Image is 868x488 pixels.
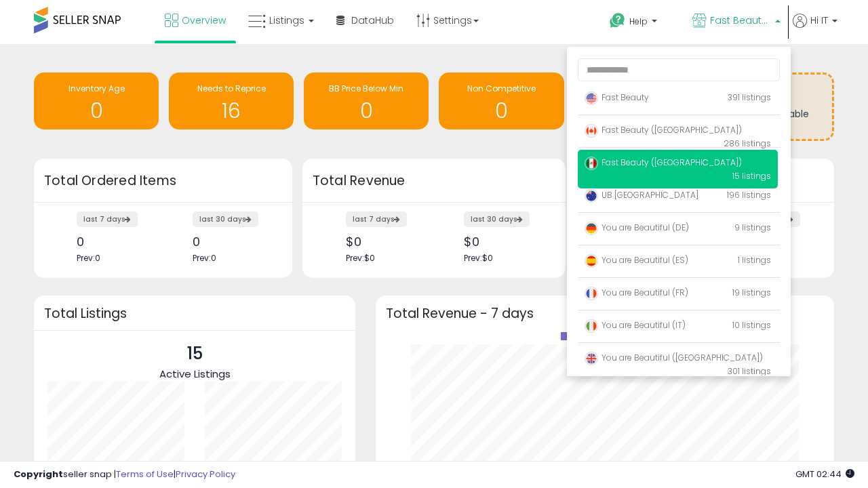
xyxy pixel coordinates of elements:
a: Help [599,2,680,44]
img: australia.png [585,189,598,203]
h3: Total Listings [44,308,345,319]
span: UB [GEOGRAPHIC_DATA] [585,189,698,201]
a: Hi IT [793,14,837,44]
span: You are Beautiful (IT) [585,319,686,331]
span: Inventory Age [68,83,125,94]
img: canada.png [585,124,598,138]
a: Non Competitive 0 [439,73,564,129]
h1: 0 [446,100,557,122]
span: Active Listings [159,367,231,381]
div: 0 [193,235,269,249]
div: seller snap | | [14,468,235,481]
span: 19 listings [732,287,771,298]
img: italy.png [585,319,598,333]
img: uk.png [585,352,598,365]
div: $0 [464,235,542,249]
h1: 0 [311,100,422,122]
i: Get Help [609,12,626,29]
a: Needs to Reprice 16 [169,73,294,129]
label: last 7 days [77,211,138,227]
span: BB Price Below Min [329,83,403,94]
img: mexico.png [585,157,598,170]
span: 286 listings [724,138,771,149]
h3: Total Revenue - 7 days [386,308,824,319]
span: You are Beautiful (FR) [585,287,688,298]
span: Fast Beauty ([GEOGRAPHIC_DATA]) [585,124,742,136]
span: Fast Beauty ([GEOGRAPHIC_DATA]) [585,157,742,168]
span: Prev: 0 [77,252,100,264]
label: last 30 days [193,211,258,227]
span: DataHub [351,14,394,27]
span: Prev: $0 [464,252,493,264]
span: 2025-10-7 02:44 GMT [795,468,854,481]
img: france.png [585,287,598,300]
span: 15 listings [732,170,771,182]
span: Listings [269,14,304,27]
strong: Copyright [14,468,63,481]
span: 196 listings [727,189,771,201]
span: 1 listings [738,254,771,266]
span: 301 listings [728,365,771,377]
span: 10 listings [732,319,771,331]
span: Needs to Reprice [197,83,266,94]
h3: Total Revenue [313,171,555,190]
span: Prev: 0 [193,252,216,264]
a: Terms of Use [116,468,174,481]
div: 0 [77,235,153,249]
a: Privacy Policy [176,468,235,481]
span: 391 listings [728,91,771,103]
h1: 0 [41,100,152,122]
a: Inventory Age 0 [34,73,159,129]
img: germany.png [585,222,598,235]
span: Fast Beauty ([GEOGRAPHIC_DATA]) [710,14,771,27]
span: You are Beautiful ([GEOGRAPHIC_DATA]) [585,352,763,363]
span: 9 listings [734,222,771,233]
span: Help [629,16,648,27]
span: Non Competitive [467,83,536,94]
label: last 30 days [464,211,530,227]
img: usa.png [585,91,598,105]
h1: 16 [176,100,287,122]
span: Fast Beauty [585,91,649,103]
span: You are Beautiful (DE) [585,222,689,233]
div: $0 [346,235,424,249]
span: Prev: $0 [346,252,375,264]
span: You are Beautiful (ES) [585,254,688,266]
img: spain.png [585,254,598,268]
label: last 7 days [346,211,407,227]
h3: Total Ordered Items [44,171,282,190]
a: BB Price Below Min 0 [304,73,429,129]
span: Hi IT [810,14,828,27]
span: Overview [182,14,226,27]
p: 15 [159,341,231,367]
